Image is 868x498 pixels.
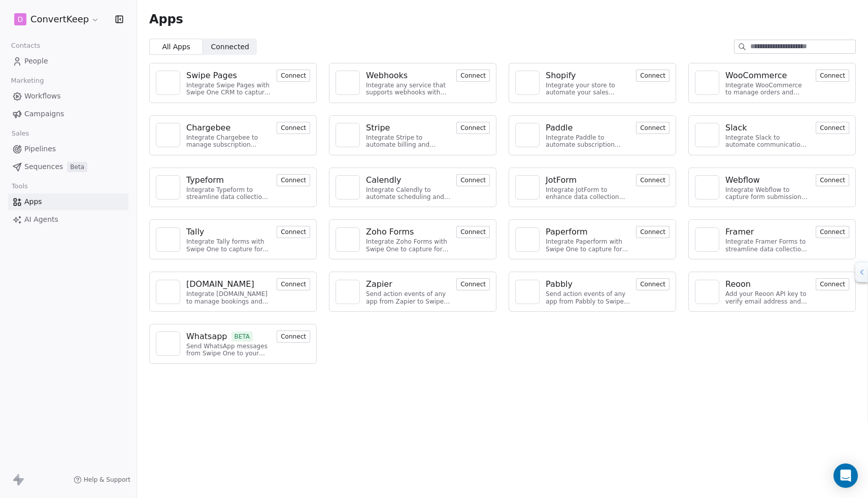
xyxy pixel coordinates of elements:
[336,280,360,304] a: NA
[816,123,849,132] a: Connect
[816,227,849,237] a: Connect
[277,226,310,238] button: Connect
[725,278,751,290] div: Reoon
[160,127,176,143] img: NA
[695,227,719,252] a: NA
[699,232,715,247] img: NA
[366,278,392,290] div: Zapier
[67,162,87,172] span: Beta
[186,122,271,134] a: Chargebee
[816,278,849,290] button: Connect
[546,174,577,186] div: JotForm
[186,174,224,186] div: Typeform
[725,122,747,134] div: Slack
[160,180,176,195] img: NA
[366,70,450,82] a: Webhooks
[24,56,48,67] span: People
[186,226,271,238] a: Tally
[520,180,535,195] img: NA
[156,280,180,304] a: NA
[725,238,810,253] div: Integrate Framer Forms to streamline data collection and customer engagement.
[366,174,401,186] div: Calendly
[456,123,490,132] a: Connect
[8,211,128,228] a: AI Agents
[186,330,227,343] div: Whatsapp
[8,106,128,122] a: Campaigns
[636,279,670,289] a: Connect
[340,232,355,247] img: NA
[277,175,310,185] a: Connect
[695,123,719,147] a: NA
[366,70,408,82] div: Webhooks
[546,238,630,253] div: Integrate Paperform with Swipe One to capture form submissions.
[74,476,130,484] a: Help & Support
[816,174,849,186] button: Connect
[186,226,204,238] div: Tally
[515,71,540,95] a: NA
[636,278,670,290] button: Connect
[725,186,810,201] div: Integrate Webflow to capture form submissions and automate customer engagement.
[84,476,130,484] span: Help & Support
[816,226,849,238] button: Connect
[186,70,237,82] div: Swipe Pages
[156,331,180,356] a: NA
[24,196,42,207] span: Apps
[366,122,450,134] a: Stripe
[186,278,271,290] a: [DOMAIN_NAME]
[456,122,490,134] button: Connect
[725,226,810,238] a: Framer
[366,238,450,253] div: Integrate Zoho Forms with Swipe One to capture form submissions.
[520,284,535,300] img: NA
[24,91,61,102] span: Workflows
[211,42,249,52] span: Connected
[277,123,310,132] a: Connect
[546,278,630,290] a: Pabbly
[515,123,540,147] a: NA
[699,284,715,300] img: NA
[725,290,810,305] div: Add your Reoon API key to verify email address and reduce bounces
[366,290,450,305] div: Send action events of any app from Zapier to Swipe One
[456,227,490,237] a: Connect
[546,226,630,238] a: Paperform
[456,175,490,185] a: Connect
[156,175,180,200] a: NA
[186,186,271,201] div: Integrate Typeform to streamline data collection and customer engagement.
[186,238,271,253] div: Integrate Tally forms with Swipe One to capture form data.
[231,331,253,342] span: BETA
[366,82,450,96] div: Integrate any service that supports webhooks with Swipe One to capture and automate data workflows.
[515,227,540,252] a: NA
[8,193,128,210] a: Apps
[340,127,355,143] img: NA
[546,186,630,201] div: Integrate JotForm to enhance data collection and improve customer engagement.
[725,134,810,149] div: Integrate Slack to automate communication and collaboration.
[186,134,271,149] div: Integrate Chargebee to manage subscription billing and customer data.
[546,290,630,305] div: Send action events of any app from Pabbly to Swipe One
[456,226,490,238] button: Connect
[8,53,128,70] a: People
[7,126,34,141] span: Sales
[8,158,128,175] a: SequencesBeta
[833,463,858,488] div: Open Intercom Messenger
[160,284,176,300] img: NA
[816,122,849,134] button: Connect
[546,134,630,149] div: Integrate Paddle to automate subscription management and customer engagement.
[520,75,535,90] img: NA
[636,174,670,186] button: Connect
[366,174,450,186] a: Calendly
[366,134,450,149] div: Integrate Stripe to automate billing and payments.
[186,174,271,186] a: Typeform
[277,331,310,341] a: Connect
[24,109,64,119] span: Campaigns
[336,227,360,252] a: NA
[546,122,573,134] div: Paddle
[725,122,810,134] a: Slack
[186,278,254,290] div: [DOMAIN_NAME]
[160,232,176,247] img: NA
[725,82,810,96] div: Integrate WooCommerce to manage orders and customer data
[456,70,490,82] button: Connect
[725,278,810,290] a: Reoon
[546,70,630,82] a: Shopify
[186,343,271,357] div: Send WhatsApp messages from Swipe One to your customers
[515,280,540,304] a: NA
[277,122,310,134] button: Connect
